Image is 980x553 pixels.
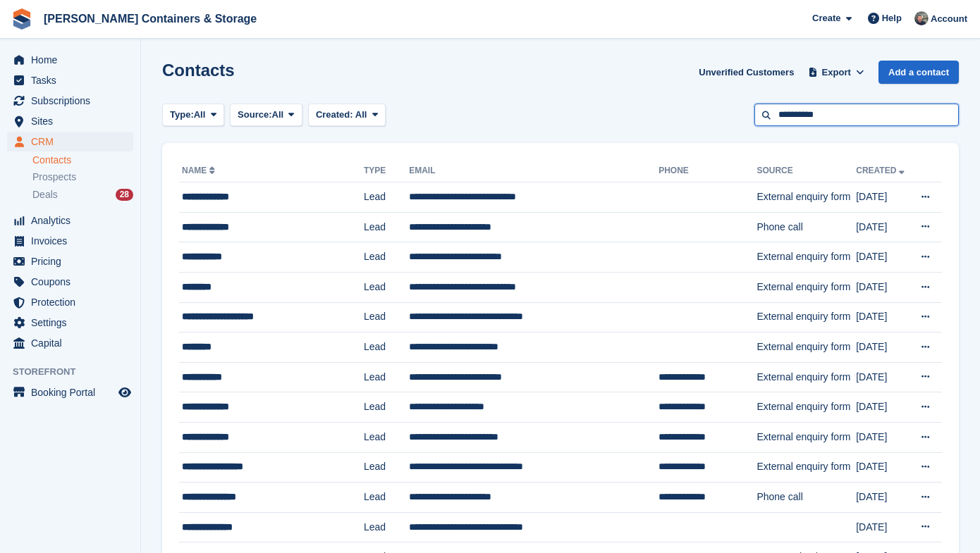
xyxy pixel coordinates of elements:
a: menu [7,292,133,312]
td: Lead [364,512,409,542]
td: [DATE] [856,333,910,363]
span: Create [812,11,840,25]
td: Lead [364,452,409,483]
td: [DATE] [856,362,910,392]
span: Tasks [31,70,116,90]
a: Created [856,166,907,175]
td: Lead [364,182,409,213]
img: Adam Greenhalgh [914,11,929,25]
a: menu [7,132,133,151]
span: All [355,109,367,120]
span: All [194,108,206,122]
span: All [272,108,284,122]
span: Settings [31,313,116,333]
th: Source [757,160,856,182]
td: Lead [364,302,409,333]
a: menu [7,70,133,90]
a: Prospects [32,170,133,185]
span: Source: [238,108,271,122]
td: [DATE] [856,452,910,483]
span: Storefront [13,365,140,379]
a: Add a contact [878,61,959,84]
a: Deals 28 [32,187,133,202]
h1: Contacts [162,61,235,80]
a: menu [7,313,133,333]
button: Export [805,61,867,84]
a: Contacts [32,154,133,167]
span: Type: [170,108,194,122]
span: Booking Portal [31,383,116,402]
td: External enquiry form [757,182,856,213]
span: Deals [32,188,58,201]
td: Lead [364,212,409,242]
span: Help [882,11,902,25]
td: [DATE] [856,272,910,302]
th: Phone [659,160,757,182]
td: Lead [364,483,409,513]
a: menu [7,272,133,292]
button: Created: All [308,104,386,127]
a: [PERSON_NAME] Containers & Storage [38,7,262,30]
span: Analytics [31,211,116,230]
a: menu [7,91,133,111]
a: menu [7,111,133,131]
th: Type [364,160,409,182]
span: Pricing [31,251,116,271]
td: Lead [364,392,409,423]
td: [DATE] [856,302,910,333]
td: External enquiry form [757,333,856,363]
span: Home [31,50,116,70]
td: External enquiry form [757,272,856,302]
td: External enquiry form [757,362,856,392]
span: Created: [316,109,353,120]
td: [DATE] [856,483,910,513]
a: Preview store [116,384,133,401]
td: External enquiry form [757,452,856,483]
td: [DATE] [856,512,910,542]
span: Export [822,66,851,80]
a: menu [7,231,133,251]
a: menu [7,211,133,230]
td: Lead [364,333,409,363]
span: Coupons [31,272,116,292]
span: Protection [31,292,116,312]
div: 28 [116,189,133,201]
a: menu [7,50,133,70]
td: [DATE] [856,182,910,213]
img: stora-icon-8386f47178a22dfd0bd8f6a31ec36ba5ce8667c1dd55bd0f319d3a0aa187defe.svg [11,8,32,30]
a: menu [7,251,133,271]
a: Unverified Customers [693,61,800,84]
span: Invoices [31,231,116,251]
button: Source: All [230,104,302,127]
td: Phone call [757,212,856,242]
td: [DATE] [856,242,910,273]
a: menu [7,383,133,402]
span: Account [931,12,967,26]
a: Name [182,166,218,175]
span: Sites [31,111,116,131]
th: Email [409,160,659,182]
td: External enquiry form [757,242,856,273]
td: Phone call [757,483,856,513]
td: Lead [364,242,409,273]
td: [DATE] [856,392,910,423]
span: Prospects [32,170,76,184]
td: External enquiry form [757,392,856,423]
td: [DATE] [856,422,910,452]
td: Lead [364,272,409,302]
td: [DATE] [856,212,910,242]
td: External enquiry form [757,302,856,333]
span: CRM [31,132,116,151]
td: Lead [364,362,409,392]
span: Subscriptions [31,91,116,111]
td: Lead [364,422,409,452]
span: Capital [31,333,116,353]
td: External enquiry form [757,422,856,452]
button: Type: All [162,104,224,127]
a: menu [7,333,133,353]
